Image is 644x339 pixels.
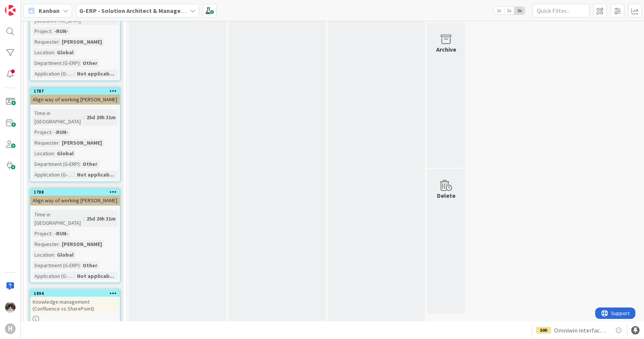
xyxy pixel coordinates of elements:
span: 2x [504,7,514,14]
span: : [51,229,52,237]
b: G-ERP - Solution Architect & Management [79,7,195,14]
span: : [54,48,55,57]
div: Time in [GEOGRAPHIC_DATA] [33,210,83,227]
div: -RUN- [52,27,70,35]
span: : [59,139,60,147]
span: : [59,38,60,46]
div: Department (G-ERP) [33,59,80,67]
div: Location [33,48,54,57]
div: 25d 20h 31m [85,113,118,121]
span: Support [16,1,35,10]
div: Not applicab... [75,69,116,78]
div: 500 [536,327,551,334]
div: 1788 [30,189,120,196]
span: : [83,214,85,222]
div: Other [81,59,99,67]
span: 3x [514,7,525,14]
div: Application (G-ERP) [33,170,74,179]
div: Time in [GEOGRAPHIC_DATA] [33,109,83,126]
div: Global [55,48,75,57]
span: Omniwin interface HCN Test [554,326,608,335]
div: Requester [33,38,59,46]
div: Location [33,149,54,158]
div: Requester [33,139,59,147]
div: Location [33,250,54,259]
span: : [51,27,52,35]
span: : [54,149,55,158]
div: 1894Knowledge management (Confluence vs SharePoint) [30,290,120,313]
div: 25d 20h 31m [85,214,118,222]
div: Delete [437,191,456,200]
span: : [74,271,75,280]
span: Kanban [39,6,60,15]
div: Requester [33,240,59,248]
span: 1x [494,7,504,14]
div: Global [55,149,75,158]
div: Project [33,229,51,237]
div: Global [55,250,75,259]
div: Knowledge management (Confluence vs SharePoint) [30,296,120,313]
div: 1787Align way of working [PERSON_NAME] [30,88,120,104]
span: : [80,59,81,67]
span: : [51,128,52,136]
img: Kv [5,302,16,313]
div: Not applicab... [75,170,116,179]
div: [PERSON_NAME] [60,38,104,46]
div: Project [33,128,51,136]
img: Visit kanbanzone.com [5,5,16,16]
span: : [83,113,85,121]
div: Not applicab... [75,271,116,280]
div: -RUN- [52,128,70,136]
span: : [74,69,75,78]
a: 1787Align way of working [PERSON_NAME]Time in [GEOGRAPHIC_DATA]:25d 20h 31mProject:-RUN-Requester... [30,87,121,182]
div: Archive [436,45,456,54]
div: 1894 [34,290,120,296]
div: [PERSON_NAME] [60,240,104,248]
div: -RUN- [52,229,70,237]
span: : [59,240,60,248]
div: 1788Align way of working [PERSON_NAME] [30,189,120,205]
div: Application (G-ERP) [33,69,74,78]
div: H [5,323,16,334]
div: Align way of working [PERSON_NAME] [30,95,120,104]
span: : [54,250,55,259]
div: Department (G-ERP) [33,261,80,269]
input: Quick Filter... [532,4,589,17]
div: 1894 [30,290,120,296]
div: [PERSON_NAME] [60,139,104,147]
div: Other [81,261,99,269]
div: 1787 [30,88,120,95]
div: Application (G-ERP) [33,271,74,280]
a: 1788Align way of working [PERSON_NAME]Time in [GEOGRAPHIC_DATA]:25d 20h 31mProject:-RUN-Requester... [30,188,121,283]
span: : [80,160,81,168]
span: : [80,261,81,269]
span: : [74,170,75,179]
div: Department (G-ERP) [33,160,80,168]
div: 1787 [34,88,120,94]
div: Other [81,160,99,168]
div: Align way of working [PERSON_NAME] [30,196,120,205]
div: Project [33,27,51,35]
div: 1788 [34,189,120,195]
